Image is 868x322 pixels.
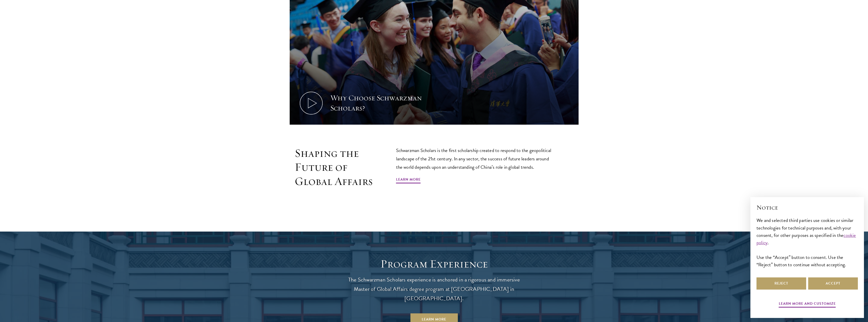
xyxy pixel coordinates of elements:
[396,176,421,184] a: Learn More
[396,146,556,171] p: Schwarzman Scholars is the first scholarship created to respond to the geopolitical landscape of ...
[343,257,525,271] h1: Program Experience
[756,217,858,268] div: We and selected third parties use cookies or similar technologies for technical purposes and, wit...
[779,300,836,308] button: Learn more and customize
[330,93,424,113] div: Why Choose Schwarzman Scholars?
[756,232,856,246] a: cookie policy
[756,277,806,290] button: Reject
[343,275,525,303] p: The Schwarzman Scholars experience is anchored in a rigorous and immersive Master of Global Affai...
[295,146,373,188] h2: Shaping the Future of Global Affairs
[808,277,858,290] button: Accept
[756,203,858,212] h2: Notice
